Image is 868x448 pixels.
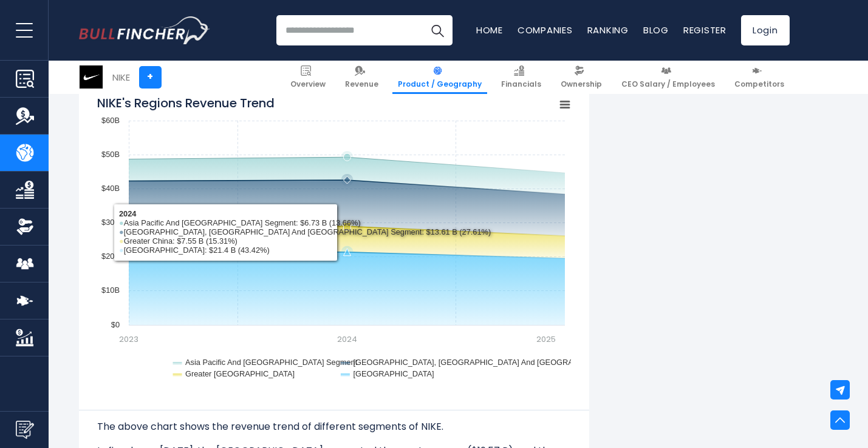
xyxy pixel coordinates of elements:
[353,358,651,367] text: [GEOGRAPHIC_DATA], [GEOGRAPHIC_DATA] And [GEOGRAPHIC_DATA] Segment
[101,218,120,227] text: $30B
[80,65,103,89] img: NKE logo
[101,116,120,125] text: $60B
[290,79,326,89] span: Overview
[101,286,120,295] text: $10B
[741,15,790,45] a: Login
[101,150,120,159] text: $50B
[285,61,331,94] a: Overview
[101,184,120,193] text: $40B
[398,79,482,89] span: Product / Geography
[555,61,607,94] a: Ownership
[496,61,547,94] a: Financials
[337,333,357,345] text: 2024
[16,218,34,236] img: Ownership
[97,89,571,392] svg: NIKE's Regions Revenue Trend
[139,66,162,89] a: +
[643,24,669,36] a: Blog
[536,333,556,345] text: 2025
[111,320,119,329] text: $0
[345,79,378,89] span: Revenue
[734,79,784,89] span: Competitors
[587,24,629,36] a: Ranking
[476,24,503,36] a: Home
[340,61,384,94] a: Revenue
[79,16,210,44] a: Go to homepage
[353,369,434,378] text: [GEOGRAPHIC_DATA]
[101,252,120,261] text: $20B
[422,15,453,45] button: Search
[501,79,541,89] span: Financials
[97,95,275,112] tspan: NIKE's Regions Revenue Trend
[616,61,720,94] a: CEO Salary / Employees
[79,16,210,44] img: Bullfincher logo
[185,358,358,367] text: Asia Pacific And [GEOGRAPHIC_DATA] Segment
[97,420,571,434] p: The above chart shows the revenue trend of different segments of NIKE.
[621,79,715,89] span: CEO Salary / Employees
[683,24,726,36] a: Register
[119,333,138,345] text: 2023
[729,61,790,94] a: Competitors
[112,70,130,84] div: NIKE
[392,61,487,94] a: Product / Geography
[561,79,602,89] span: Ownership
[518,24,573,36] a: Companies
[185,369,295,378] text: Greater [GEOGRAPHIC_DATA]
